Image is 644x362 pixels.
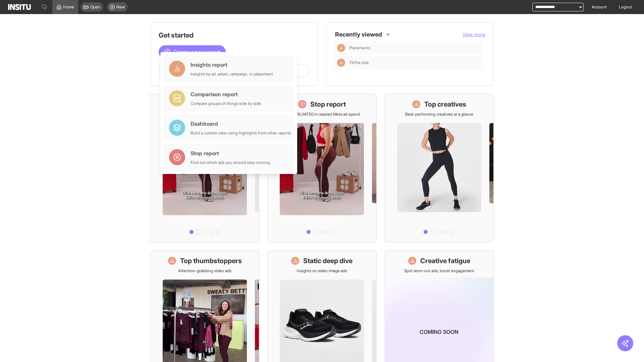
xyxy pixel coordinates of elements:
div: Insights [337,59,345,67]
div: Build a custom view using highlights from other reports [191,130,291,136]
span: TikTok Ads [349,60,369,65]
p: Save £26,047.50 in wasted Meta ad spend [284,112,360,117]
div: Insights report [191,61,273,69]
span: Placements [349,45,370,51]
h1: Static deep dive [303,256,353,265]
span: TikTok Ads [349,60,480,65]
button: Create a new report [159,45,226,59]
a: What's live nowSee all active ads instantly [150,94,259,242]
div: Comparison report [191,90,261,98]
p: Insights on static image ads [297,268,347,274]
div: Compare groups of things side by side [191,101,261,106]
div: Dashboard [191,120,291,128]
button: View more [463,31,485,38]
img: Logo [8,4,31,10]
span: View more [463,32,485,37]
span: Placements [349,45,480,51]
a: Top creativesBest-performing creatives at a glance [385,94,494,242]
span: Create a new report [173,48,220,56]
h1: Stop report [310,100,346,109]
span: Open [90,4,100,10]
div: Insights [337,44,345,52]
div: Stop report [191,149,270,157]
span: New [116,4,125,10]
div: Insights by ad, adset, campaign, or placement [191,71,273,77]
h1: Top creatives [424,100,466,109]
div: Find out which ads you should stop running [191,160,270,165]
h1: Get started [159,31,310,40]
p: Attention-grabbing video ads [178,268,231,274]
span: Home [63,4,74,10]
h1: Top thumbstoppers [180,256,242,265]
a: Stop reportSave £26,047.50 in wasted Meta ad spend [267,94,376,242]
p: Best-performing creatives at a glance [405,112,473,117]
